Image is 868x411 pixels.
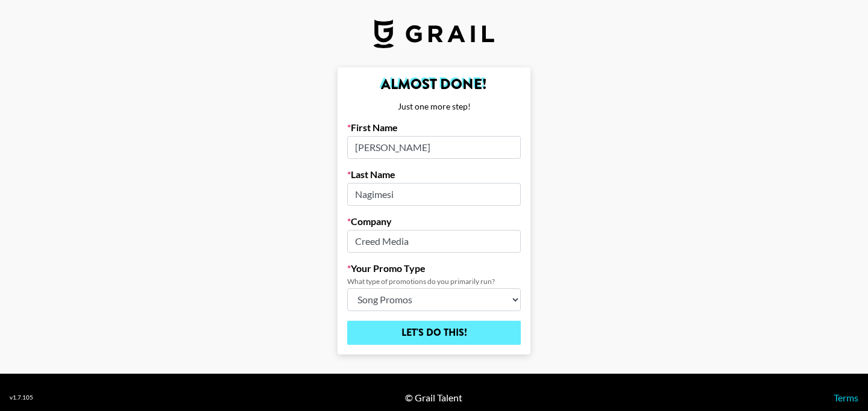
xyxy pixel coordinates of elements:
[347,183,521,206] input: Last Name
[374,19,494,48] img: Grail Talent Logo
[347,230,521,253] input: Company
[347,277,521,286] div: What type of promotions do you primarily run?
[347,168,521,181] label: Last Name
[347,215,521,227] label: Company
[347,101,521,112] div: Just one more step!
[347,262,521,274] label: Your Promo Type
[405,392,462,404] div: © Grail Talent
[834,392,858,403] a: Terms
[10,394,33,401] div: v 1.7.105
[347,122,521,134] label: First Name
[347,77,521,91] h2: Almost Done!
[347,321,521,345] input: Let's Do This!
[347,136,521,159] input: First Name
